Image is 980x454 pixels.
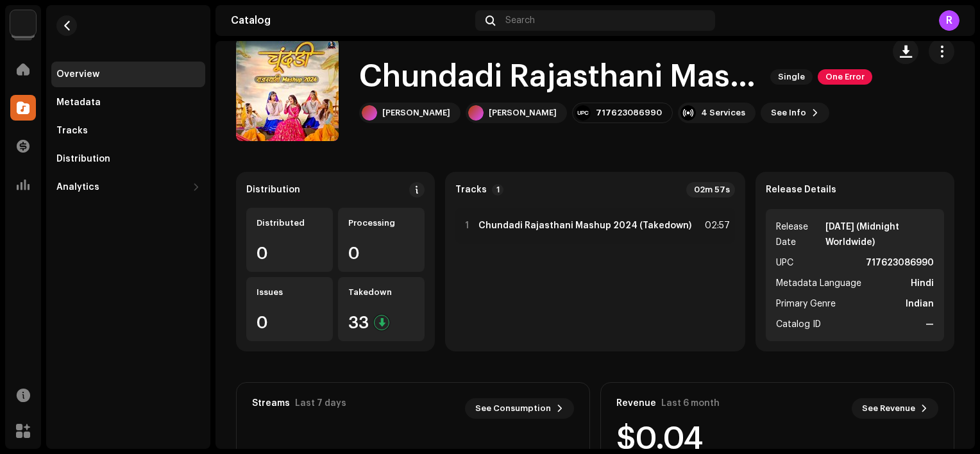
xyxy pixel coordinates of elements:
div: Overview [56,69,99,80]
span: UPC [776,255,793,271]
div: 4 Services [701,108,745,118]
div: Issues [257,287,323,298]
img: a6437e74-8c8e-4f74-a1ce-131745af0155 [10,10,36,36]
div: Last 6 month [661,398,720,408]
span: See Consumption [475,396,551,421]
div: 02m 57s [686,182,735,198]
div: Distribution [56,154,110,164]
button: See Info [761,103,829,123]
div: Metadata [56,97,101,108]
strong: [DATE] (Midnight Worldwide) [825,219,934,250]
span: Search [505,15,535,26]
span: One Error [818,69,872,85]
div: 717623086990 [596,108,662,118]
strong: — [925,317,934,332]
re-m-nav-item: Tracks [51,118,205,144]
span: See Revenue [862,396,915,421]
div: Streams [252,398,290,408]
div: Distribution [246,185,300,195]
span: Single [770,69,813,85]
div: Tracks [56,126,88,136]
re-m-nav-item: Distribution [51,146,205,172]
re-m-nav-dropdown: Analytics [51,174,205,200]
strong: Release Details [766,185,836,195]
span: Metadata Language [776,276,861,291]
strong: Hindi [911,276,934,291]
strong: 717623086990 [866,255,934,271]
div: Analytics [56,182,99,192]
div: Distributed [257,218,323,228]
button: See Revenue [852,398,938,419]
p-badge: 1 [492,184,503,196]
strong: Tracks [455,185,487,195]
re-m-nav-item: Overview [51,62,205,87]
span: Catalog ID [776,317,821,332]
div: Processing [348,218,414,228]
button: See Consumption [465,398,574,419]
strong: Chundadi Rajasthani Mashup 2024 (Takedown) [478,221,691,231]
div: Catalog [231,15,470,26]
span: Primary Genre [776,296,836,312]
h1: Chundadi Rajasthani Mashup 2024 (Takedown) [359,56,760,97]
re-m-nav-item: Metadata [51,90,205,115]
strong: Indian [906,296,934,312]
span: See Info [771,100,806,126]
div: R [939,10,959,31]
div: 02:57 [702,218,730,233]
div: Takedown [348,287,414,298]
div: [PERSON_NAME] [489,108,557,118]
div: Revenue [616,398,656,408]
span: Release Date [776,219,823,250]
div: Last 7 days [295,398,346,408]
div: [PERSON_NAME] [382,108,450,118]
